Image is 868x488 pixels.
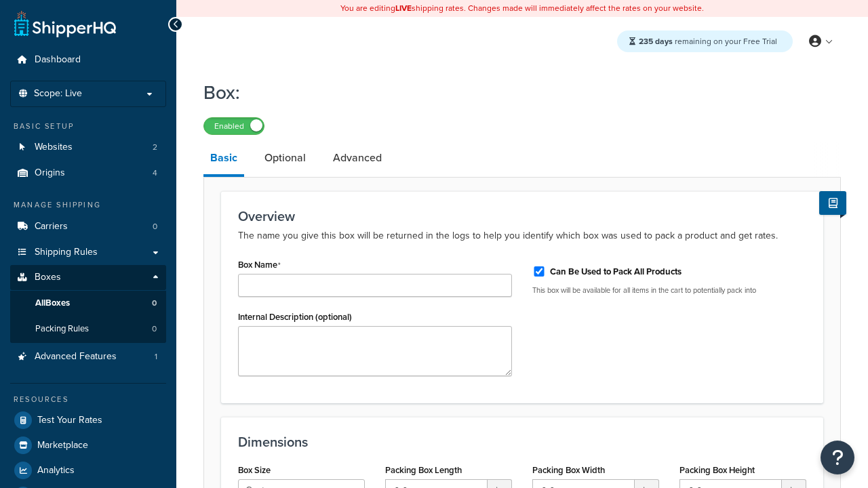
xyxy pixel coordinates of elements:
label: Box Name [238,260,281,270]
span: Test Your Rates [37,415,102,426]
a: Shipping Rules [10,240,166,265]
a: Dashboard [10,47,166,73]
span: 1 [155,351,157,363]
span: remaining on your Free Trial [639,35,777,47]
span: Advanced Features [35,351,117,363]
li: Boxes [10,265,166,342]
a: Advanced Features1 [10,344,166,369]
span: Boxes [35,272,61,283]
h3: Overview [238,209,806,224]
a: Analytics [10,458,166,483]
li: Advanced Features [10,344,166,369]
li: Websites [10,135,166,160]
a: Optional [258,142,313,174]
span: Scope: Live [34,88,82,100]
a: Advanced [326,142,389,174]
span: Websites [35,142,73,153]
label: Packing Box Height [679,465,755,475]
div: Basic Setup [10,121,166,132]
label: Enabled [204,118,264,134]
button: Show Help Docs [819,191,846,215]
div: Manage Shipping [10,199,166,211]
a: Basic [203,142,244,177]
span: Carriers [35,221,68,232]
label: Packing Box Width [532,465,605,475]
b: LIVE [395,2,412,14]
p: The name you give this box will be returned in the logs to help you identify which box was used t... [238,228,806,244]
span: Shipping Rules [35,247,98,258]
span: 0 [152,298,157,309]
a: Websites2 [10,135,166,160]
li: Packing Rules [10,317,166,342]
label: Packing Box Length [385,465,462,475]
a: Origins4 [10,161,166,186]
a: Test Your Rates [10,408,166,432]
span: Marketplace [37,440,88,451]
span: 0 [152,323,157,335]
h1: Box: [203,79,824,106]
a: Marketplace [10,433,166,457]
span: Origins [35,167,65,179]
p: This box will be available for all items in the cart to potentially pack into [532,285,806,296]
span: 2 [153,142,157,153]
strong: 235 days [639,35,673,47]
span: Packing Rules [35,323,89,335]
span: All Boxes [35,298,70,309]
span: Analytics [37,465,75,476]
a: Carriers0 [10,214,166,239]
li: Carriers [10,214,166,239]
li: Origins [10,161,166,186]
button: Open Resource Center [821,441,854,474]
label: Box Size [238,465,271,475]
a: Packing Rules0 [10,317,166,342]
h3: Dimensions [238,434,806,449]
a: Boxes [10,265,166,290]
a: AllBoxes0 [10,291,166,316]
div: Resources [10,394,166,405]
span: 4 [153,167,157,179]
span: Dashboard [35,54,81,66]
label: Can Be Used to Pack All Products [550,266,682,278]
label: Internal Description (optional) [238,312,352,322]
span: 0 [153,221,157,232]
